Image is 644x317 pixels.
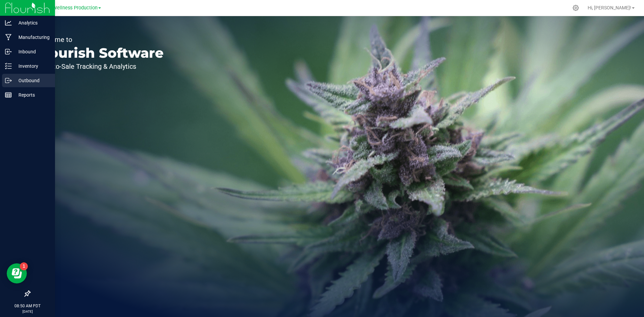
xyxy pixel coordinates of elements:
[3,303,52,309] p: 08:50 AM PDT
[7,263,27,283] iframe: Resource center
[12,91,52,99] p: Reports
[572,5,580,11] div: Manage settings
[5,63,12,69] inline-svg: Inventory
[5,48,12,55] inline-svg: Inbound
[5,92,12,98] inline-svg: Reports
[3,309,52,314] p: [DATE]
[12,48,52,56] p: Inbound
[12,33,52,41] p: Manufacturing
[36,36,164,43] p: Welcome to
[20,262,28,270] iframe: Resource center unread badge
[12,19,52,27] p: Analytics
[36,63,164,70] p: Seed-to-Sale Tracking & Analytics
[12,76,52,85] p: Outbound
[5,34,12,41] inline-svg: Manufacturing
[36,46,164,60] p: Flourish Software
[5,19,12,26] inline-svg: Analytics
[12,62,52,70] p: Inventory
[36,5,98,11] span: Polaris Wellness Production
[588,5,631,10] span: Hi, [PERSON_NAME]!
[5,77,12,84] inline-svg: Outbound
